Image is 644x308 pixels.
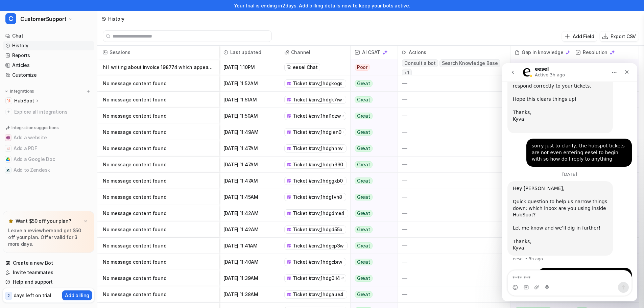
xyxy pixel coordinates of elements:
span: Great [355,194,373,200]
span: [DATE] 11:50AM [222,108,277,124]
a: Ticket #cnv_1hal1dzw [287,113,344,119]
span: Consult a bot [402,59,438,67]
p: No message content found [103,270,214,286]
p: No message content found [103,189,214,205]
a: Reports [3,51,94,60]
img: HubSpot [7,99,11,103]
img: front [287,81,291,86]
button: Great [351,124,393,140]
p: Integration suggestions [11,125,58,131]
a: here [43,228,53,233]
a: Ticket #cnv_1hdgkogs [287,80,344,87]
span: Great [355,242,373,249]
p: Want $50 off your plan? [16,218,71,224]
button: Add to ZendeskAdd to Zendesk [3,165,94,175]
img: front [287,97,291,102]
a: Ticket #cnv_1hdg0li4 [287,275,344,282]
a: Ticket #cnv_1hdgcbrw [287,259,344,265]
img: front [287,162,291,167]
span: Ticket #cnv_1hal1dzw [293,113,341,119]
button: Great [351,140,393,157]
a: Ticket #cnv_1hdgd55o [287,226,344,233]
span: [DATE] 1:10PM [222,59,277,75]
img: eeselChat [287,65,291,70]
button: Poor [351,59,393,75]
span: Great [355,177,373,184]
img: star [8,218,14,224]
p: No message content found [103,124,214,140]
a: Invite teammates [3,268,94,277]
span: Ticket #cnv_1hdghnrw [293,145,343,152]
img: front [287,195,291,199]
button: Great [351,173,393,189]
img: front [287,146,291,151]
span: [DATE] 11:47AM [222,173,277,189]
img: front [287,276,291,281]
button: Add billing [62,290,92,300]
button: Great [351,238,393,254]
span: Ticket #cnv_1hdg0li4 [293,275,340,282]
span: AI CSAT [353,46,395,59]
button: Great [351,221,393,238]
span: Great [355,226,373,233]
p: No message content found [103,221,214,238]
span: CustomerSupport [20,14,67,24]
a: Ticket #cnv_1hdgaue4 [287,291,345,298]
img: front [287,114,291,118]
a: Ticket #cnv_1hdggxb0 [287,177,344,184]
span: [DATE] 11:47AM [222,140,277,157]
span: Ticket #cnv_1hdgd55o [293,226,342,233]
p: No message content found [103,157,214,173]
p: days left on trial [14,292,51,299]
img: expand menu [4,89,9,94]
p: No message content found [103,238,214,254]
span: Ticket #cnv_1hdggxb0 [293,177,343,184]
p: No message content found [103,75,214,92]
div: Gap in knowledge [513,46,568,59]
span: [DATE] 11:41AM [222,238,277,254]
div: History [108,15,124,22]
p: HubSpot [14,97,34,104]
span: Resolution [574,46,636,59]
button: Great [351,75,393,92]
span: Great [355,113,373,119]
img: Add a website [6,136,10,140]
p: hi I writing about invoice 198774 which appears to be in the wrong amount. [GEOGRAPHIC_DATA] [103,59,214,75]
span: Sessions [100,46,216,59]
a: eesel Chat [287,64,318,71]
a: Customize [3,70,94,80]
p: No message content found [103,173,214,189]
iframe: Intercom live chat [502,63,637,301]
button: Add a Google DocAdd a Google Doc [3,154,94,165]
img: front [287,227,291,232]
a: Explore all integrations [3,107,94,117]
p: No message content found [103,205,214,221]
button: No [571,59,633,75]
img: Add a Google Doc [6,157,10,161]
p: Integrations [10,89,34,94]
span: Ticket #cnv_1hdgcbrw [293,259,342,265]
button: Add Field [562,31,597,41]
img: Add a PDF [6,146,10,150]
a: Ticket #cnv_1hdgh330 [287,161,344,168]
a: History [3,41,94,50]
p: Add billing [65,292,89,299]
img: front [287,130,291,135]
span: [DATE] 11:42AM [222,205,277,221]
span: Ticket #cnv_1hdgdme4 [293,210,344,217]
button: Integrations [3,88,36,95]
p: No message content found [103,254,214,270]
button: Great [351,157,393,173]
